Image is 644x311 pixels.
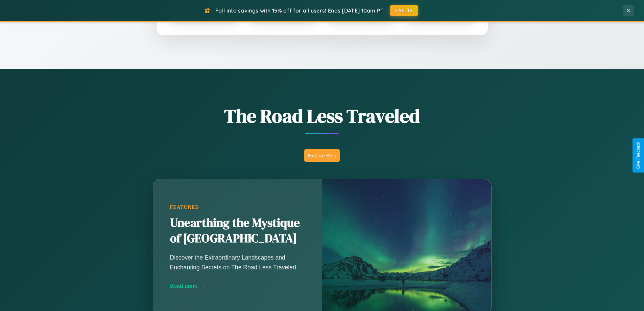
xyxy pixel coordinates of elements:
div: Featured [170,204,305,210]
span: Fall into savings with 15% off for all users! Ends [DATE] 10am PT. [215,7,385,14]
div: Read more → [170,282,305,289]
h1: The Road Less Traveled [119,103,525,129]
button: Explore Blog [304,149,340,162]
p: Discover the Extraordinary Landscapes and Enchanting Secrets on The Road Less Traveled. [170,253,305,272]
button: FALL15 [390,5,418,16]
h2: Unearthing the Mystique of [GEOGRAPHIC_DATA] [170,215,305,246]
div: Give Feedback [636,142,641,169]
